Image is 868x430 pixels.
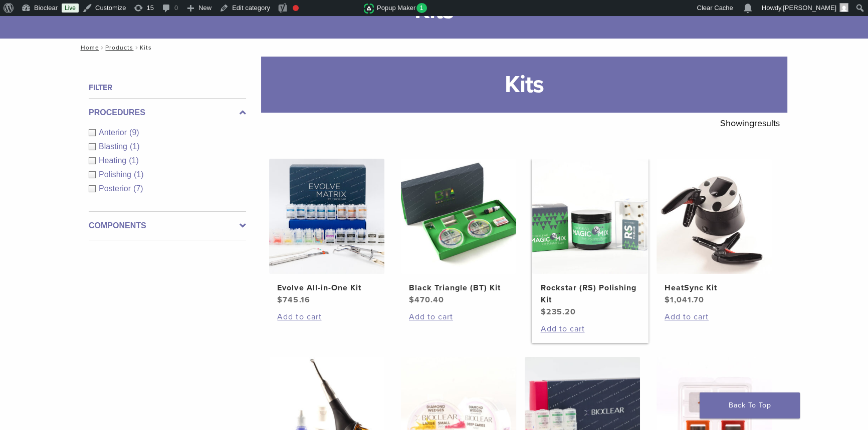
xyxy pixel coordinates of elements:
[409,311,508,323] a: Add to cart: “Black Triangle (BT) Kit”
[416,3,427,13] span: 1
[308,3,364,15] img: Views over 48 hours. Click for more Jetpack Stats.
[129,128,139,137] span: (9)
[62,4,79,13] a: Live
[99,142,130,151] span: Blasting
[269,159,384,274] img: Evolve All-in-One Kit
[400,159,517,306] a: Black Triangle (BT) KitBlack Triangle (BT) Kit $470.40
[277,295,310,305] bdi: 745.16
[130,142,140,151] span: (1)
[293,5,299,11] div: Focus keyphrase not set
[665,311,764,323] a: Add to cart: “HeatSync Kit”
[73,39,795,57] nav: Kits
[99,184,133,193] span: Posterior
[99,45,105,50] span: /
[657,159,772,274] img: HeatSync Kit
[656,159,773,306] a: HeatSync KitHeatSync Kit $1,041.70
[409,295,414,305] span: $
[409,282,508,294] h2: Black Triangle (BT) Kit
[277,295,283,305] span: $
[89,220,246,232] label: Components
[720,113,780,134] p: Showing results
[99,170,134,179] span: Polishing
[269,159,385,306] a: Evolve All-in-One KitEvolve All-in-One Kit $745.16
[540,307,546,317] span: $
[540,307,575,317] bdi: 235.20
[77,44,99,51] a: Home
[89,82,246,94] h4: Filter
[783,4,836,12] span: [PERSON_NAME]
[665,282,764,294] h2: HeatSync Kit
[99,156,129,165] span: Heating
[89,107,246,119] label: Procedures
[532,159,648,318] a: Rockstar (RS) Polishing KitRockstar (RS) Polishing Kit $235.20
[133,45,140,50] span: /
[277,282,376,294] h2: Evolve All-in-One Kit
[134,170,144,179] span: (1)
[401,159,516,274] img: Black Triangle (BT) Kit
[540,323,639,335] a: Add to cart: “Rockstar (RS) Polishing Kit”
[665,295,670,305] span: $
[532,159,647,274] img: Rockstar (RS) Polishing Kit
[277,311,376,323] a: Add to cart: “Evolve All-in-One Kit”
[409,295,444,305] bdi: 470.40
[99,128,129,137] span: Anterior
[261,57,787,113] h1: Kits
[133,184,143,193] span: (7)
[129,156,139,165] span: (1)
[665,295,704,305] bdi: 1,041.70
[105,44,133,51] a: Products
[700,392,800,418] a: Back To Top
[540,282,639,306] h2: Rockstar (RS) Polishing Kit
